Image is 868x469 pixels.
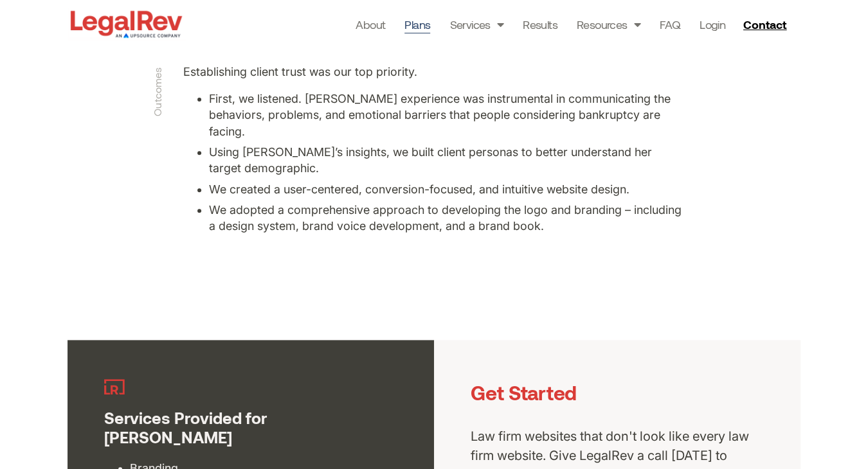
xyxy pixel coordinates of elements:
[700,15,725,33] a: Login
[660,15,680,33] a: FAQ
[209,181,685,197] li: We created a user-centered, conversion-focused, and intuitive website design.
[743,19,786,30] span: Contact
[183,62,685,82] p: Establishing client trust was our top priority.
[209,91,685,139] li: First, we listened. [PERSON_NAME] experience was instrumental in communicating the behaviors, pro...
[104,409,397,447] div: Services Provided for [PERSON_NAME]
[577,15,640,33] a: Resources
[404,15,430,33] a: Plans
[151,67,163,132] div: Outcomes
[209,144,685,176] li: Using [PERSON_NAME]’s insights, we built client personas to better understand her target demograp...
[356,15,385,33] a: About
[449,15,503,33] a: Services
[209,202,685,234] li: We adopted a comprehensive approach to developing the logo and branding – including a design syst...
[523,15,557,33] a: Results
[471,382,764,403] h3: Get Started
[356,15,725,33] nav: Menu
[738,14,795,35] a: Contact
